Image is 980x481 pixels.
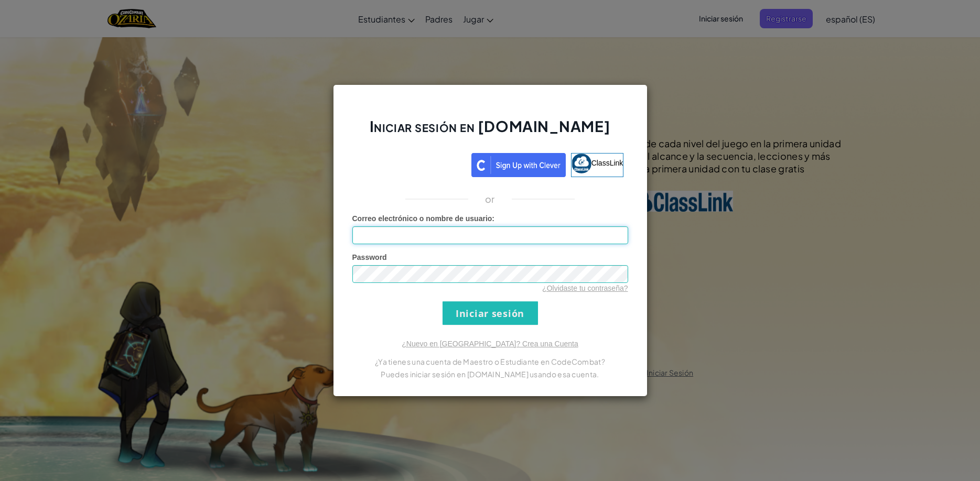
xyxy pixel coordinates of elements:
[352,116,628,147] h2: Iniciar sesión en [DOMAIN_NAME]
[357,153,466,177] a: Iniciar sesión con Google. Setier en una nueva pestaña.
[352,368,628,380] p: Puedes iniciar sesión en [DOMAIN_NAME] usando esa cuenta.
[352,213,495,224] label: :
[402,340,578,348] a: ¿Nuevo en [GEOGRAPHIC_DATA]? Crea una Cuenta
[471,153,566,177] img: clever_sso_button@2x.png
[352,214,492,223] span: Correo electrónico o nombre de usuario
[352,253,387,261] span: Password
[352,355,628,368] p: ¿Ya tienes una cuenta de Maestro o Estudiante en CodeCombat?
[351,152,471,175] iframe: Botón Iniciar sesión con Google
[591,159,623,167] span: ClassLink
[485,193,495,205] p: or
[572,154,591,173] img: classlink-logo-small.png
[443,301,538,325] input: Iniciar sesión
[542,284,628,292] a: ¿Olvidaste tu contraseña?
[357,152,466,175] div: Iniciar sesión con Google. Setier en una nueva pestaña.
